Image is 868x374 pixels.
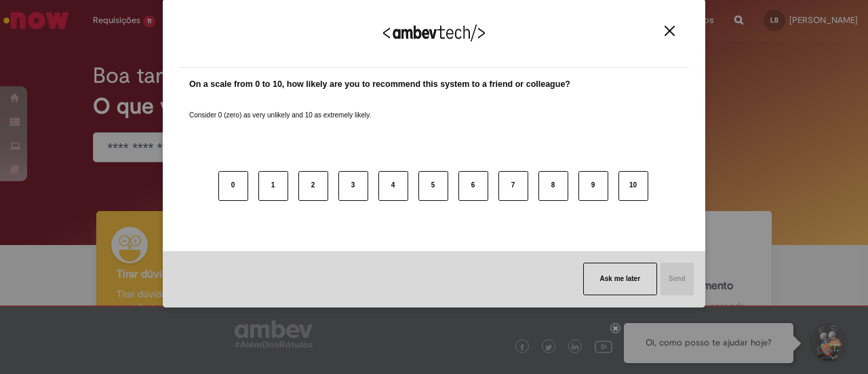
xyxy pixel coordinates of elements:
img: Close [665,26,675,36]
button: 8 [538,171,568,201]
button: 2 [298,171,328,201]
button: 10 [618,171,648,201]
button: 3 [338,171,368,201]
button: 5 [418,171,448,201]
label: Consider 0 (zero) as very unlikely and 10 as extremely likely. [189,94,371,120]
button: 0 [218,171,248,201]
button: 7 [498,171,528,201]
button: Ask me later [583,263,657,295]
img: Logo Ambevtech [383,24,485,41]
button: Close [660,25,679,37]
label: On a scale from 0 to 10, how likely are you to recommend this system to a friend or colleague? [189,78,570,91]
button: 6 [458,171,488,201]
button: 9 [578,171,608,201]
button: 1 [258,171,288,201]
button: 4 [378,171,408,201]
